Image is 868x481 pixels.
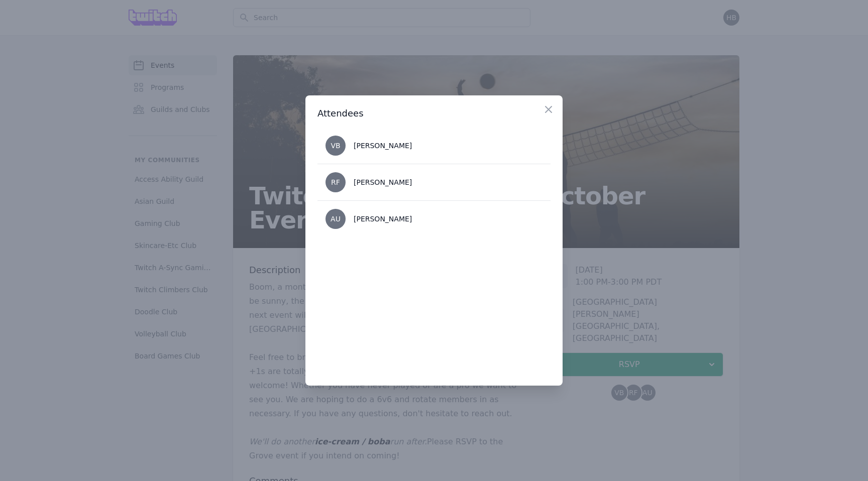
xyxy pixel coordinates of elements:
span: RF [331,179,340,186]
div: [PERSON_NAME] [354,177,412,187]
h3: Attendees [317,107,551,119]
span: AU [331,215,341,222]
div: [PERSON_NAME] [354,141,412,151]
span: VB [331,142,340,149]
div: [PERSON_NAME] [354,214,412,224]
